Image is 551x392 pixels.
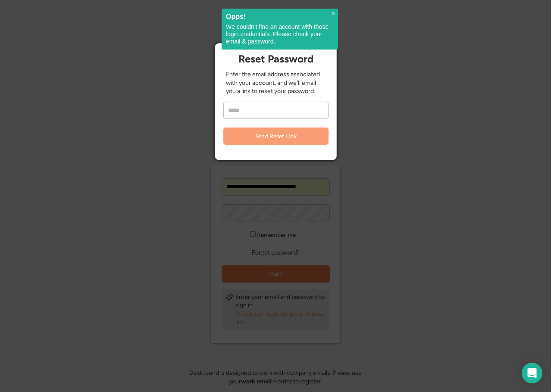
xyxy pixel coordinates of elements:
[223,128,329,145] button: Send Reset Link
[332,10,335,17] span: ×
[522,363,542,383] div: Open Intercom Messenger
[233,53,319,65] div: Reset Password
[226,23,334,45] p: We couldn't find an account with those login credentials. Please check your email & password.
[226,13,334,20] h2: Opps!
[226,70,326,96] div: Enter the email address associated with your account, and we'll email you a link to reset your pa...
